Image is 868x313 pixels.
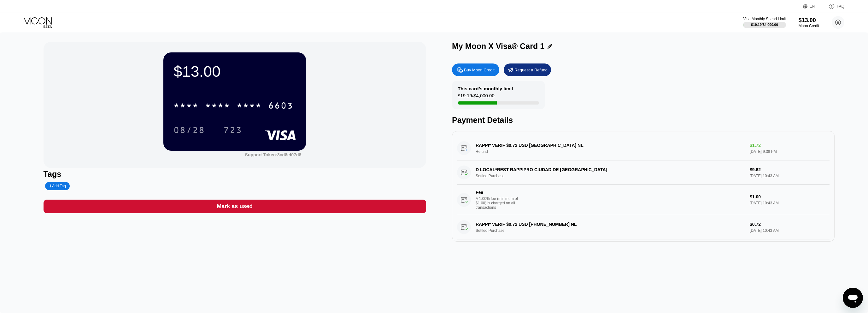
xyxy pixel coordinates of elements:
[810,4,815,9] div: EN
[799,17,819,28] div: $13.00Moon Credit
[743,17,786,21] div: Visa Monthly Spend Limit
[457,239,830,270] div: FeeA 1.00% fee (minimum of $1.00) is charged on all transactions$1.00[DATE] 10:43 AM
[476,190,520,195] div: Fee
[837,4,844,9] div: FAQ
[45,182,70,190] div: Add Tag
[799,17,819,24] div: $13.00
[245,152,302,157] div: Support Token: 3cd8ef07d8
[803,3,822,9] div: EN
[169,122,210,138] div: 08/28
[743,17,786,28] div: Visa Monthly Spend Limit$19.19/$4,000.00
[268,101,293,111] div: 6603
[245,152,302,157] div: Support Token:3cd8ef07d8
[514,67,548,73] div: Request a Refund
[217,203,253,210] div: Mark as used
[504,63,551,76] div: Request a Refund
[452,116,835,125] div: Payment Details
[219,122,247,138] div: 723
[458,93,495,101] div: $19.19 / $4,000.00
[843,288,863,308] iframe: Button to launch messaging window
[822,3,844,9] div: FAQ
[799,24,819,28] div: Moon Credit
[44,200,426,213] div: Mark as used
[44,170,426,179] div: Tags
[464,67,495,73] div: Buy Moon Credit
[476,196,523,210] div: A 1.00% fee (minimum of $1.00) is charged on all transactions
[750,201,830,205] div: [DATE] 10:43 AM
[173,63,296,80] div: $13.00
[452,42,544,51] div: My Moon X Visa® Card 1
[49,184,66,188] div: Add Tag
[751,23,778,27] div: $19.19 / $4,000.00
[750,194,830,199] div: $1.00
[452,63,499,76] div: Buy Moon Credit
[223,126,242,136] div: 723
[173,126,205,136] div: 08/28
[457,185,830,215] div: FeeA 1.00% fee (minimum of $1.00) is charged on all transactions$1.00[DATE] 10:43 AM
[458,86,513,91] div: This card’s monthly limit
